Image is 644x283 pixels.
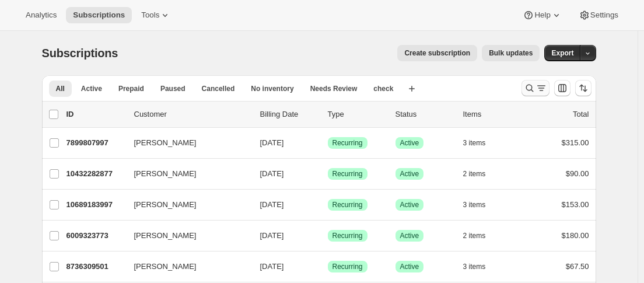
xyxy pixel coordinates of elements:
[127,165,244,183] button: [PERSON_NAME]
[332,262,363,271] span: Recurring
[463,200,486,209] span: 3 items
[554,80,570,96] button: Customize table column order and visibility
[127,226,244,245] button: [PERSON_NAME]
[118,84,144,93] span: Prepaid
[66,228,589,244] div: 6009323773[PERSON_NAME][DATE]SuccessRecurringSuccessActive2 items$180.00
[400,138,419,148] span: Active
[66,137,125,149] p: 7899807997
[332,138,363,148] span: Recurring
[260,231,284,240] span: [DATE]
[19,7,64,23] button: Analytics
[489,48,533,58] span: Bulk updates
[134,137,197,149] span: [PERSON_NAME]
[400,262,419,271] span: Active
[127,134,244,152] button: [PERSON_NAME]
[66,261,125,272] p: 8736309501
[260,200,284,209] span: [DATE]
[566,169,589,178] span: $90.00
[463,138,486,148] span: 3 items
[332,231,363,240] span: Recurring
[463,166,499,182] button: 2 items
[66,258,589,275] div: 8736309501[PERSON_NAME][DATE]SuccessRecurringSuccessActive3 items$67.50
[66,109,589,120] div: IDCustomerBilling DateTypeStatusItemsTotal
[590,11,618,20] span: Settings
[521,80,549,96] button: Search and filter results
[134,7,178,23] button: Tools
[134,230,197,242] span: [PERSON_NAME]
[463,231,486,240] span: 2 items
[400,200,419,209] span: Active
[402,81,421,97] button: Create new view
[463,135,499,151] button: 3 items
[551,48,573,58] span: Export
[397,45,477,61] button: Create subscription
[572,7,625,23] button: Settings
[575,80,591,96] button: Sort the results
[534,11,550,20] span: Help
[134,261,197,272] span: [PERSON_NAME]
[26,11,57,20] span: Analytics
[141,11,159,20] span: Tools
[66,166,589,182] div: 10432282877[PERSON_NAME][DATE]SuccessRecurringSuccessActive2 items$90.00
[56,84,65,93] span: All
[463,169,486,179] span: 2 items
[573,109,589,120] p: Total
[562,231,589,240] span: $180.00
[260,169,284,178] span: [DATE]
[66,7,132,23] button: Subscriptions
[482,45,540,61] button: Bulk updates
[395,109,454,120] p: Status
[134,199,197,211] span: [PERSON_NAME]
[463,109,521,120] div: Items
[66,168,125,180] p: 10432282877
[566,262,589,271] span: $67.50
[373,84,393,93] span: check
[404,48,470,58] span: Create subscription
[332,169,363,179] span: Recurring
[562,200,589,209] span: $153.00
[66,230,125,242] p: 6009323773
[134,168,197,180] span: [PERSON_NAME]
[332,200,363,209] span: Recurring
[463,228,499,244] button: 2 items
[260,138,284,147] span: [DATE]
[463,197,499,213] button: 3 items
[73,11,125,20] span: Subscriptions
[562,138,589,147] span: $315.00
[328,109,386,120] div: Type
[400,169,419,179] span: Active
[160,84,185,93] span: Paused
[260,262,284,271] span: [DATE]
[127,195,244,214] button: [PERSON_NAME]
[544,45,580,61] button: Export
[66,135,589,151] div: 7899807997[PERSON_NAME][DATE]SuccessRecurringSuccessActive3 items$315.00
[81,84,102,93] span: Active
[463,258,499,275] button: 3 items
[66,109,125,120] p: ID
[66,199,125,211] p: 10689183997
[251,84,293,93] span: No inventory
[310,84,358,93] span: Needs Review
[134,109,251,120] p: Customer
[516,7,569,23] button: Help
[202,84,235,93] span: Cancelled
[66,197,589,213] div: 10689183997[PERSON_NAME][DATE]SuccessRecurringSuccessActive3 items$153.00
[127,257,244,276] button: [PERSON_NAME]
[400,231,419,240] span: Active
[42,47,118,60] span: Subscriptions
[260,109,318,120] p: Billing Date
[463,262,486,271] span: 3 items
